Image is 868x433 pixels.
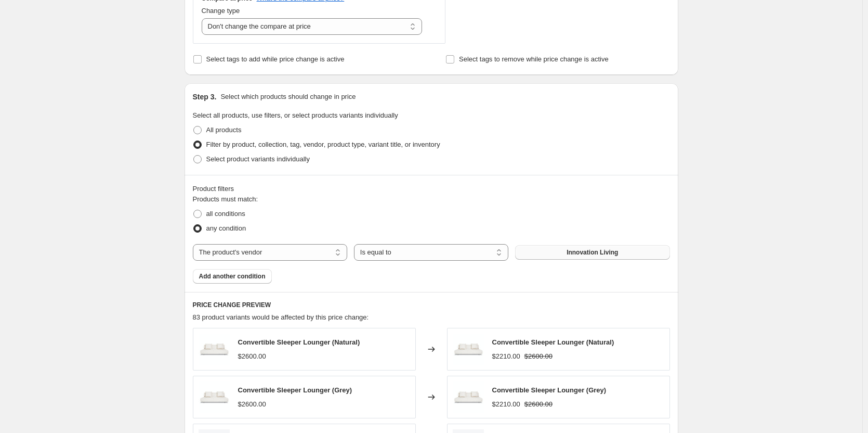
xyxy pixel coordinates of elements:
[193,301,670,309] h6: PRICE CHANGE PREVIEW
[206,55,345,63] span: Select tags to add while price change is active
[199,381,230,413] img: 1330318-crashpad-natural-convertible-lounger-a_80x.jpg
[206,155,310,163] span: Select product variants individually
[238,399,266,410] div: $2600.00
[199,272,266,281] span: Add another condition
[515,245,669,260] button: Innovation Living
[220,92,356,102] p: Select which products should change in price
[202,7,240,15] span: Change type
[238,351,266,362] div: $2600.00
[459,55,609,63] span: Select tags to remove while price change is active
[524,399,553,410] strike: $2600.00
[492,351,520,362] div: $2210.00
[492,399,520,410] div: $2210.00
[453,334,484,365] img: 1330318-crashpad-natural-convertible-lounger-a_80x.jpg
[238,338,360,346] span: Convertible Sleeper Lounger (Natural)
[524,351,553,362] strike: $2600.00
[492,386,607,394] span: Convertible Sleeper Lounger (Grey)
[453,381,484,413] img: 1330318-crashpad-natural-convertible-lounger-a_80x.jpg
[193,269,272,284] button: Add another condition
[492,338,614,346] span: Convertible Sleeper Lounger (Natural)
[206,210,245,218] span: all conditions
[193,92,217,102] h2: Step 3.
[206,126,242,134] span: All products
[567,248,618,257] span: Innovation Living
[206,141,440,148] span: Filter by product, collection, tag, vendor, product type, variant title, or inventory
[206,224,246,232] span: any condition
[193,184,670,194] div: Product filters
[238,386,352,394] span: Convertible Sleeper Lounger (Grey)
[193,111,398,119] span: Select all products, use filters, or select products variants individually
[199,334,230,365] img: 1330318-crashpad-natural-convertible-lounger-a_80x.jpg
[193,313,369,321] span: 83 product variants would be affected by this price change:
[193,195,258,203] span: Products must match:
